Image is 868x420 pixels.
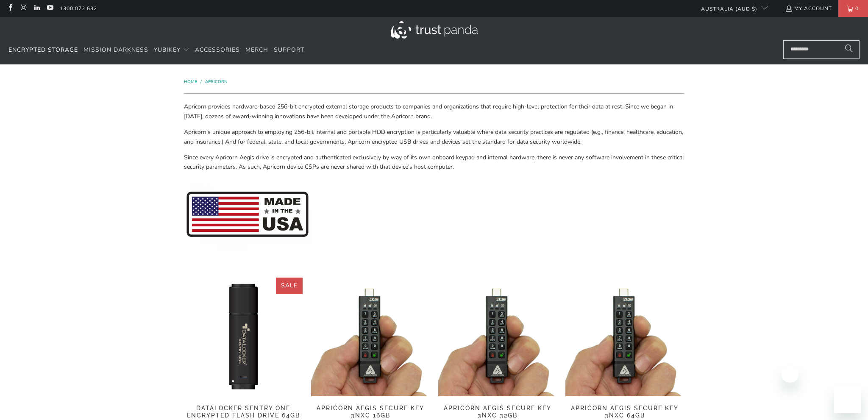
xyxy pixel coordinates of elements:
iframe: Close message [782,366,798,383]
span: / [200,79,202,85]
img: Datalocker Sentry One Encrypted Flash Drive 64GB - Trust Panda [184,278,303,396]
a: Trust Panda Australia on YouTube [46,5,53,12]
span: Home [184,79,197,85]
img: Apricorn Aegis Secure Key 3NXC 64GB - Trust Panda [565,278,684,396]
a: Apricorn [205,79,227,85]
input: Search... [783,40,860,59]
span: Apricorn Aegis Secure Key 3NXC 32GB [438,405,557,419]
span: Mission Darkness [83,46,148,54]
nav: Translation missing: en.navigation.header.main_nav [8,40,304,60]
img: Apricorn Aegis Secure Key 3NXC 16GB [311,278,430,396]
img: Trust Panda Australia [391,21,478,39]
span: Apricorn Aegis Secure Key 3NXC 16GB [311,405,430,419]
a: Mission Darkness [83,40,148,60]
a: Merch [245,40,268,60]
a: Trust Panda Australia on Facebook [6,5,14,12]
span: YubiKey [154,46,181,54]
a: Support [274,40,304,60]
span: Apricorn’s unique approach to employing 256-bit internal and portable HDD encryption is particula... [184,128,683,145]
span: Encrypted Storage [8,46,78,54]
a: Home [184,79,198,85]
iframe: Button to launch messaging window [834,386,861,413]
a: Accessories [195,40,240,60]
button: Search [838,40,860,59]
a: Trust Panda Australia on LinkedIn [33,5,40,12]
span: Since every Apricorn Aegis drive is encrypted and authenticated exclusively by way of its own onb... [184,153,684,171]
span: Datalocker Sentry One Encrypted Flash Drive 64GB [184,405,303,419]
span: Merch [245,46,268,54]
span: Apricorn Aegis Secure Key 3NXC 64GB [565,405,684,419]
a: 1300 072 632 [60,4,97,13]
a: My Account [785,4,832,13]
span: Sale [281,281,298,289]
span: Support [274,46,304,54]
a: Trust Panda Australia on Instagram [19,5,27,12]
a: Encrypted Storage [8,40,78,60]
span: Accessories [195,46,240,54]
img: Apricorn Aegis Secure Key 3NXC 32GB - Trust Panda [438,278,557,396]
span: Apricorn provides hardware-based 256-bit encrypted external storage products to companies and org... [184,103,673,120]
summary: YubiKey [154,40,189,60]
